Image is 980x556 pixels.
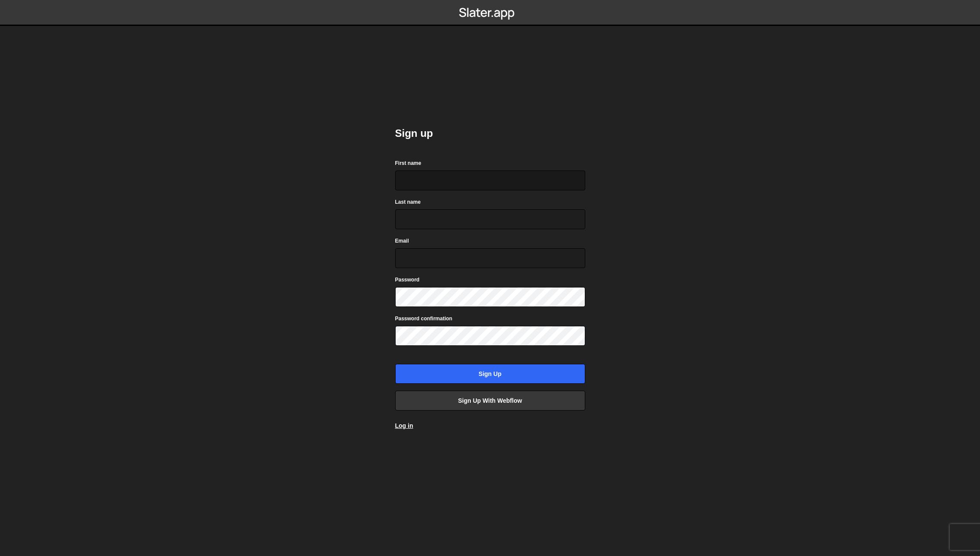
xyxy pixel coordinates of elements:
[395,126,585,140] h2: Sign up
[395,364,585,384] input: Sign up
[395,314,453,323] label: Password confirmation
[395,391,585,411] a: Sign up with Webflow
[395,159,422,167] label: First name
[395,198,421,206] label: Last name
[395,275,420,284] label: Password
[395,237,409,245] label: Email
[395,422,413,429] a: Log in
